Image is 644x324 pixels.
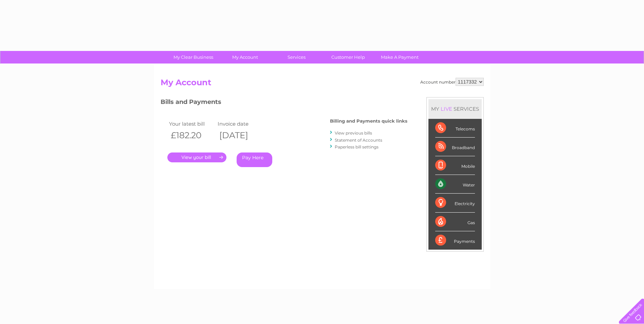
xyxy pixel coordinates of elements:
[161,78,484,91] h2: My Account
[320,51,376,64] a: Customer Help
[428,99,482,119] div: MY SERVICES
[435,194,475,212] div: Electricity
[167,152,226,162] a: .
[216,119,265,128] td: Invoice date
[372,51,428,64] a: Make A Payment
[165,51,221,64] a: My Clear Business
[335,130,372,136] a: View previous bills
[420,78,484,86] div: Account number
[435,138,475,156] div: Broadband
[435,231,475,250] div: Payments
[167,119,216,128] td: Your latest bill
[237,152,272,167] a: Pay Here
[167,128,216,142] th: £182.20
[435,213,475,231] div: Gas
[335,144,379,149] a: Paperless bill settings
[216,128,265,142] th: [DATE]
[435,156,475,175] div: Mobile
[161,97,407,109] h3: Bills and Payments
[435,119,475,138] div: Telecoms
[335,138,382,143] a: Statement of Accounts
[435,175,475,194] div: Water
[330,119,407,124] h4: Billing and Payments quick links
[269,51,325,64] a: Services
[439,106,454,112] div: LIVE
[217,51,273,64] a: My Account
